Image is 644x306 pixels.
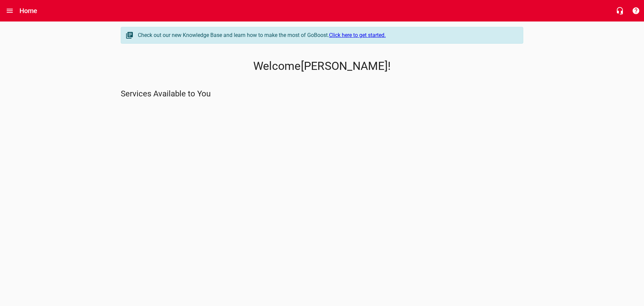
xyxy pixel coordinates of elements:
h6: Home [19,5,38,16]
button: Live Chat [612,3,628,19]
div: Check out our new Knowledge Base and learn how to make the most of GoBoost. [138,31,516,39]
a: Click here to get started. [329,32,386,38]
button: Support Portal [628,3,644,19]
p: Services Available to You [121,89,523,99]
p: Welcome [PERSON_NAME] ! [121,59,523,73]
button: Open drawer [2,3,18,19]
